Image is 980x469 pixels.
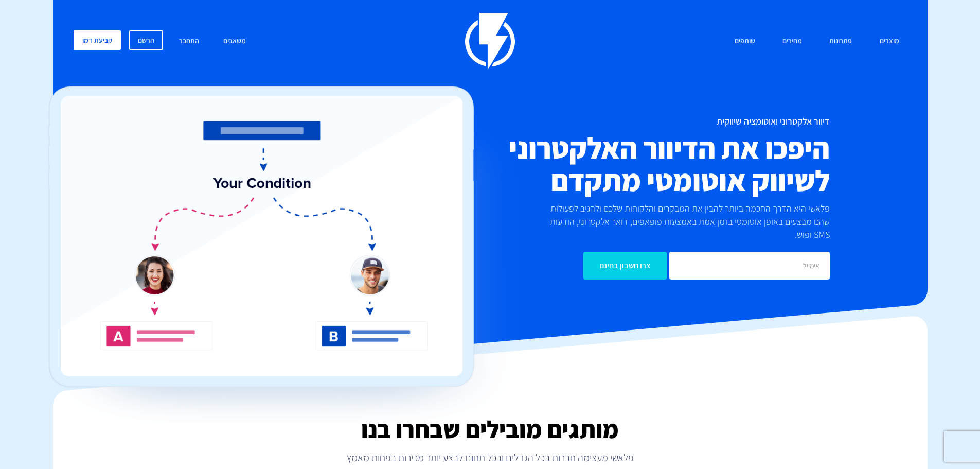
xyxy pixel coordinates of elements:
a: שותפים [727,30,763,53]
a: משאבים [216,30,254,53]
p: פלאשי היא הדרך החכמה ביותר להבין את המבקרים והלקוחות שלכם ולהגיב לפעולות שהם מבצעים באופן אוטומטי... [532,202,830,241]
a: מוצרים [872,30,907,53]
a: קביעת דמו [74,30,121,50]
p: פלאשי מעצימה חברות בכל הגדלים ובכל תחום לבצע יותר מכירות בפחות מאמץ [53,450,928,465]
h1: דיוור אלקטרוני ואוטומציה שיווקית [429,116,830,127]
h2: היפכו את הדיוור האלקטרוני לשיווק אוטומטי מתקדם [429,132,830,197]
input: צרו חשבון בחינם [583,252,667,280]
a: פתרונות [822,30,860,53]
a: התחבר [171,30,207,53]
a: מחירים [775,30,810,53]
input: אימייל [669,252,830,280]
h2: מותגים מובילים שבחרו בנו [53,416,928,443]
a: הרשם [129,30,163,50]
